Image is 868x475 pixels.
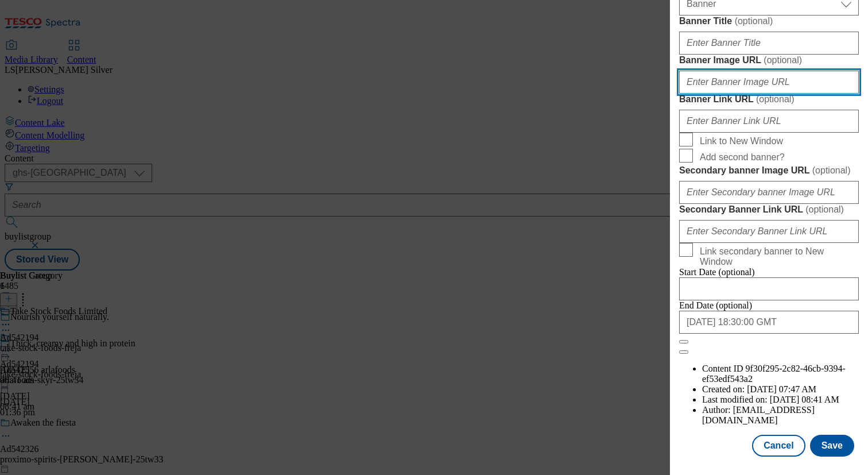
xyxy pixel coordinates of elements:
[702,384,859,395] li: Created on:
[679,311,859,334] input: Enter Date
[679,165,859,176] label: Secondary banner Image URL
[679,277,859,300] input: Enter Date
[764,55,802,65] span: ( optional )
[679,267,755,277] span: Start Date (optional)
[702,364,846,384] span: 9f30f295-2c82-46cb-9394-ef53edf543a2
[679,32,859,55] input: Enter Banner Title
[679,71,859,94] input: Enter Banner Image URL
[747,384,816,394] span: [DATE] 07:47 AM
[679,110,859,133] input: Enter Banner Link URL
[756,94,795,104] span: ( optional )
[702,395,859,405] li: Last modified on:
[752,435,805,457] button: Cancel
[679,300,752,310] span: End Date (optional)
[679,55,859,66] label: Banner Image URL
[805,204,844,214] span: ( optional )
[679,340,688,343] button: Close
[679,220,859,243] input: Enter Secondary Banner Link URL
[679,94,859,105] label: Banner Link URL
[735,16,773,26] span: ( optional )
[700,152,785,163] span: Add second banner?
[770,395,839,404] span: [DATE] 08:41 AM
[679,181,859,204] input: Enter Secondary banner Image URL
[702,405,815,425] span: [EMAIL_ADDRESS][DOMAIN_NAME]
[702,405,859,426] li: Author:
[700,136,783,146] span: Link to New Window
[679,16,859,27] label: Banner Title
[812,165,851,175] span: ( optional )
[810,435,854,457] button: Save
[679,204,859,215] label: Secondary Banner Link URL
[702,364,859,384] li: Content ID
[700,246,854,267] span: Link secondary banner to New Window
